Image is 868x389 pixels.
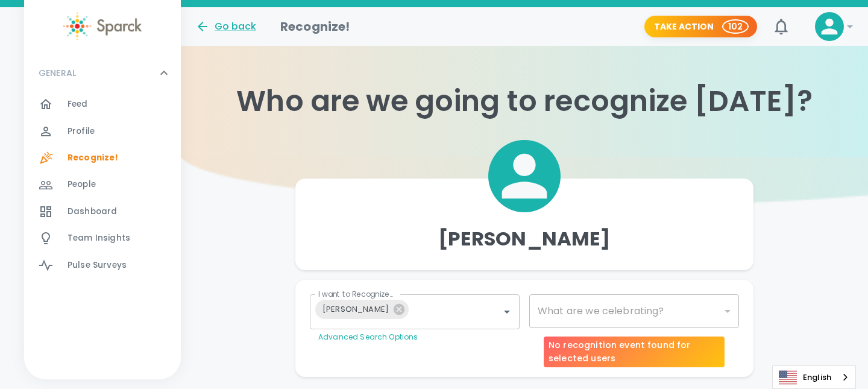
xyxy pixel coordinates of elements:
[24,145,181,171] a: Recognize!
[24,198,181,225] a: Dashboard
[438,227,611,251] h4: [PERSON_NAME]
[68,179,96,191] span: People
[318,289,394,299] label: I want to Recognize...
[195,19,256,34] button: Go back
[68,206,117,218] span: Dashboard
[68,259,127,271] span: Pulse Surveys
[24,91,181,283] div: GENERAL
[498,303,515,320] button: Open
[644,16,757,38] button: Take Action 102
[68,152,119,164] span: Recognize!
[544,337,725,367] div: No recognition event found for selected users
[773,366,855,388] a: English
[24,118,181,145] a: Profile
[772,365,856,389] div: Language
[63,12,142,40] img: Sparck logo
[24,252,181,279] a: Pulse Surveys
[24,91,181,118] a: Feed
[24,171,181,198] a: People
[68,125,95,138] span: Profile
[728,21,743,33] p: 102
[280,17,350,36] h1: Recognize!
[315,300,409,319] div: [PERSON_NAME]
[24,55,181,91] div: GENERAL
[181,84,868,118] h1: Who are we going to recognize [DATE]?
[68,98,88,110] span: Feed
[68,232,130,244] span: Team Insights
[24,12,181,40] a: Sparck logo
[315,302,396,316] span: [PERSON_NAME]
[24,225,181,251] a: Team Insights
[772,365,856,389] aside: Language selected: English
[39,67,76,79] p: GENERAL
[318,332,418,342] a: Advanced Search Options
